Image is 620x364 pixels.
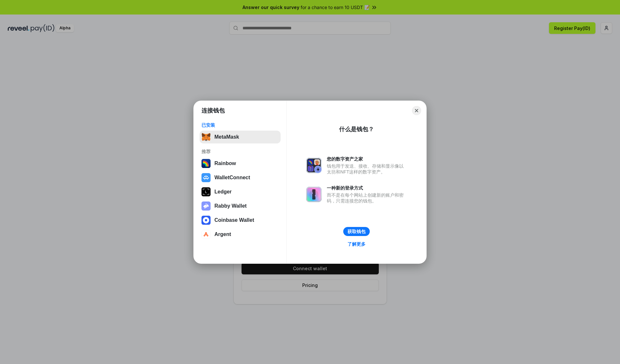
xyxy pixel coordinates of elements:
[347,241,366,247] div: 了解更多
[200,131,281,143] button: MetaMask
[343,227,370,236] button: 获取钱包
[201,159,211,168] img: svg+xml,%3Csvg%20width%3D%22120%22%20height%3D%22120%22%20viewBox%3D%220%200%20120%20120%22%20fil...
[201,107,225,114] h1: 连接钱包
[201,202,211,211] img: svg+xml,%3Csvg%20xmlns%3D%22http%3A%2F%2Fwww.w3.org%2F2000%2Fsvg%22%20fill%3D%22none%22%20viewBox...
[200,200,281,212] button: Rabby Wallet
[200,214,281,227] button: Coinbase Wallet
[200,228,281,241] button: Argent
[344,240,369,248] a: 了解更多
[200,185,281,198] button: Ledger
[347,229,366,234] div: 获取钱包
[306,158,322,173] img: svg+xml,%3Csvg%20xmlns%3D%22http%3A%2F%2Fwww.w3.org%2F2000%2Fsvg%22%20fill%3D%22none%22%20viewBox...
[201,187,211,196] img: svg+xml,%3Csvg%20xmlns%3D%22http%3A%2F%2Fwww.w3.org%2F2000%2Fsvg%22%20width%3D%2228%22%20height%3...
[201,149,279,154] div: 推荐
[214,203,247,209] div: Rabby Wallet
[327,156,407,162] div: 您的数字资产之家
[214,134,239,140] div: MetaMask
[201,173,211,182] img: svg+xml,%3Csvg%20width%3D%2228%22%20height%3D%2228%22%20viewBox%3D%220%200%2028%2028%22%20fill%3D...
[306,187,322,202] img: svg+xml,%3Csvg%20xmlns%3D%22http%3A%2F%2Fwww.w3.org%2F2000%2Fsvg%22%20fill%3D%22none%22%20viewBox...
[200,171,281,184] button: WalletConnect
[214,231,231,237] div: Argent
[214,175,250,181] div: WalletConnect
[327,192,407,204] div: 而不是在每个网站上创建新的账户和密码，只需连接您的钱包。
[200,157,281,170] button: Rainbow
[201,133,211,142] img: svg+xml,%3Csvg%20fill%3D%22none%22%20height%3D%2233%22%20viewBox%3D%220%200%2035%2033%22%20width%...
[327,185,407,191] div: 一种新的登录方式
[339,125,374,133] div: 什么是钱包？
[327,163,407,175] div: 钱包用于发送、接收、存储和显示像以太坊和NFT这样的数字资产。
[214,161,236,166] div: Rainbow
[201,122,279,128] div: 已安装
[412,106,421,115] button: Close
[214,217,254,223] div: Coinbase Wallet
[201,216,211,225] img: svg+xml,%3Csvg%20width%3D%2228%22%20height%3D%2228%22%20viewBox%3D%220%200%2028%2028%22%20fill%3D...
[214,189,232,195] div: Ledger
[201,230,211,239] img: svg+xml,%3Csvg%20width%3D%2228%22%20height%3D%2228%22%20viewBox%3D%220%200%2028%2028%22%20fill%3D...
